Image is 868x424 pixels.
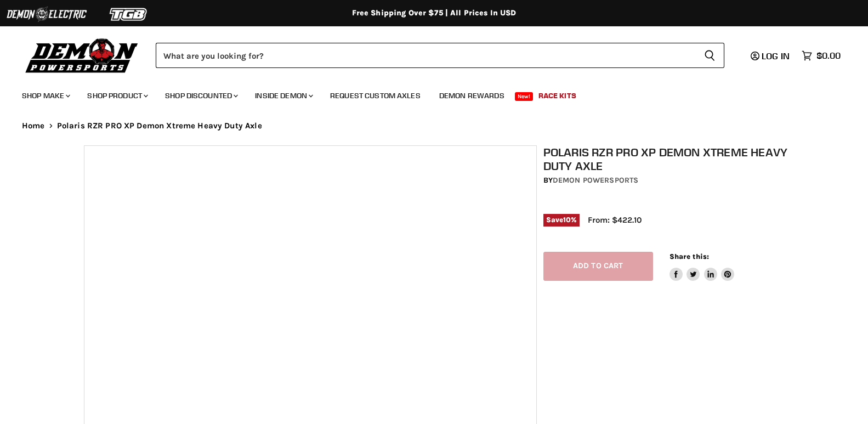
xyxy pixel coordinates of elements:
a: Demon Rewards [431,84,513,107]
aside: Share this: [670,252,735,281]
a: $0.00 [796,48,846,64]
ul: Main menu [14,80,838,107]
a: Shop Make [14,84,77,107]
a: Race Kits [530,84,585,107]
span: Share this: [670,252,709,261]
a: Demon Powersports [553,176,638,185]
a: Home [22,121,45,131]
span: New! [515,92,534,101]
img: Demon Powersports [22,36,142,75]
span: Save % [543,214,580,226]
a: Inside Demon [247,84,320,107]
span: Log in [762,50,790,61]
button: Search [695,43,724,68]
a: Request Custom Axles [322,84,429,107]
img: Demon Electric Logo 2 [5,4,88,25]
a: Log in [746,51,796,61]
h1: Polaris RZR PRO XP Demon Xtreme Heavy Duty Axle [543,145,791,173]
img: TGB Logo 2 [88,4,170,25]
span: Polaris RZR PRO XP Demon Xtreme Heavy Duty Axle [57,121,262,131]
input: Search [156,43,695,68]
a: Shop Discounted [157,84,245,107]
span: 10 [563,216,571,224]
form: Product [156,43,724,68]
div: by [543,174,791,186]
a: Shop Product [79,84,155,107]
span: $0.00 [816,50,841,61]
span: From: $422.10 [588,215,642,225]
